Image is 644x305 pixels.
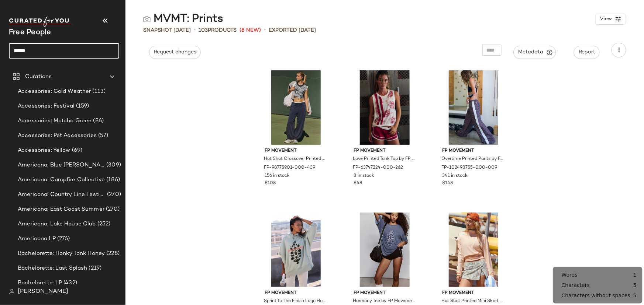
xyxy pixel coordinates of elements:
span: (432) [62,279,77,287]
span: Overtime Printed Pants by FP Movement at Free People in Black, Size: XL [442,156,504,162]
img: 102498755_009_0 [437,70,511,145]
span: (113) [91,87,106,96]
span: (159) [75,102,89,111]
span: Harmony Tee by FP Movement at Free People in Blue, Size: XL [353,298,415,305]
span: $148 [442,180,453,187]
span: (219) [87,264,102,273]
span: Love Printed Tank Top by FP Movement at Free People in Red, Size: XS [353,156,415,162]
div: Products [199,27,237,34]
span: Americana: Campfire Collective [18,176,105,184]
span: (252) [96,220,111,228]
span: FP Movement [442,290,505,297]
span: FP-63747224-000-262 [353,165,403,171]
img: 103072104_047_0 [348,213,422,287]
span: Hot Shot Printed Mini Skort by FP Movement at Free People in Blue, Size: L [442,298,504,305]
button: View [595,14,626,25]
span: Accessories: Cold Weather [18,87,91,96]
span: • [194,26,196,35]
span: Request changes [154,49,196,55]
span: FP Movement [442,148,505,154]
span: FP-98775901-000-439 [264,165,316,171]
span: (270) [104,205,120,214]
span: Sprint To The Finish Logo Hoodie by FP Movement at Free People in [GEOGRAPHIC_DATA], Size: L [264,298,327,305]
span: Americana: East Coast Summer [18,205,104,214]
button: Request changes [149,46,201,59]
img: 98775901_439_d [259,70,333,145]
span: Bachelorette: Honky Tonk Honey [18,249,105,258]
span: Americana: Country Line Festival [18,190,106,199]
span: FP Movement [354,290,416,297]
img: 63747224_262_0 [348,70,422,145]
span: (276) [56,235,70,243]
span: (309) [105,161,121,169]
span: View [599,16,612,22]
span: Current Company Name [9,29,51,36]
img: svg%3e [143,15,151,23]
span: (86) [92,117,104,125]
span: Accessories: Pet Accessories [18,132,97,140]
span: (8 New) [240,27,261,34]
span: Hot Shot Crossover Printed Set by FP Movement at Free People, Size: S [264,156,327,162]
div: MVMT: Prints [143,12,223,27]
span: FP Movement [265,290,327,297]
span: (69) [70,146,83,155]
span: (228) [105,249,120,258]
span: Accessories: Yellow [18,146,70,155]
span: Accessories: Matcha Green [18,117,92,125]
span: Bachelorette: Last Splash [18,264,87,273]
span: Curations [25,73,52,81]
span: $48 [354,180,362,187]
span: (270) [106,190,121,199]
span: Bachelorette: LP [18,279,62,287]
img: 79605697_030_a [259,213,333,287]
span: Americana LP [18,235,56,243]
button: Report [574,46,600,59]
span: Metadata [518,49,552,56]
img: svg%3e [9,289,15,295]
span: 103 [199,28,208,33]
img: cfy_white_logo.C9jOOHJF.svg [9,17,72,27]
span: FP-102498755-000-009 [442,165,497,171]
span: Snapshot [DATE] [143,27,191,34]
span: 156 in stock [265,173,290,179]
span: • [264,26,266,35]
span: Report [578,49,595,55]
span: 8 in stock [354,173,374,179]
span: Americana: Lake House Club [18,220,96,228]
span: (186) [105,176,120,184]
span: (57) [97,132,109,140]
span: [PERSON_NAME] [18,287,68,296]
img: 97156525_011_a [437,213,511,287]
span: FP Movement [265,148,327,154]
p: Exported [DATE] [269,27,316,34]
span: 341 in stock [442,173,468,179]
span: Accessories: Festival [18,102,75,111]
span: Americana: Blue [PERSON_NAME] Baby [18,161,105,169]
span: $108 [265,180,276,187]
button: Metadata [514,46,556,59]
span: FP Movement [354,148,416,154]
